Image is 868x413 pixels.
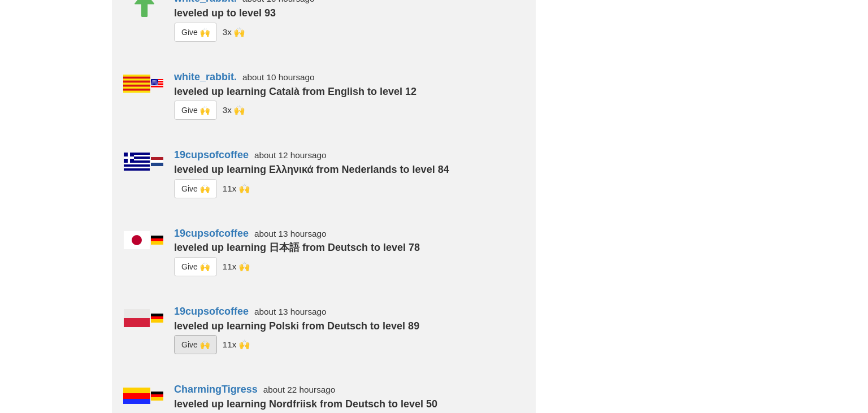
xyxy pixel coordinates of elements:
[223,340,250,349] small: superwinston<br />a_seal<br />JioMc<br />houzuki<br />LuciusVorenusX<br />atila_fakacz<br />Qvadr...
[242,72,315,82] small: about 10 hours ago
[174,335,217,354] button: Give 🙌
[254,307,327,316] small: about 13 hours ago
[174,71,237,82] a: white_rabbit.
[223,262,250,271] small: superwinston<br />a_seal<br />JioMc<br />houzuki<br />LuciusVorenusX<br />atila_fakacz<br />Qvadr...
[223,183,250,193] small: superwinston<br />a_seal<br />JioMc<br />houzuki<br />LuciusVorenusX<br />atila_fakacz<br />Qvadr...
[254,229,327,238] small: about 13 hours ago
[223,27,245,37] small: CharmingTigress<br />RichardX101<br />Jinxxx
[174,164,449,175] strong: leveled up learning Ελληνικά from Nederlands to level 84
[174,101,217,120] button: Give 🙌
[223,105,245,115] small: CharmingTigress<br />RichardX101<br />Jinxxx
[174,149,249,160] a: 19cupsofcoffee
[174,257,217,276] button: Give 🙌
[174,320,419,332] strong: leveled up learning Polski from Deutsch to level 89
[254,150,327,160] small: about 12 hours ago
[174,7,276,19] strong: leveled up to level 93
[174,86,416,97] strong: leveled up learning Català from English to level 12
[174,306,249,317] a: 19cupsofcoffee
[174,242,420,253] strong: leveled up learning 日本語 from Deutsch to level 78
[174,384,258,395] a: CharmingTigress
[174,179,217,198] button: Give 🙌
[174,398,437,410] strong: leveled up learning Nordfriisk from Deutsch to level 50
[174,228,249,239] a: 19cupsofcoffee
[263,385,336,394] small: about 22 hours ago
[174,23,217,42] button: Give 🙌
